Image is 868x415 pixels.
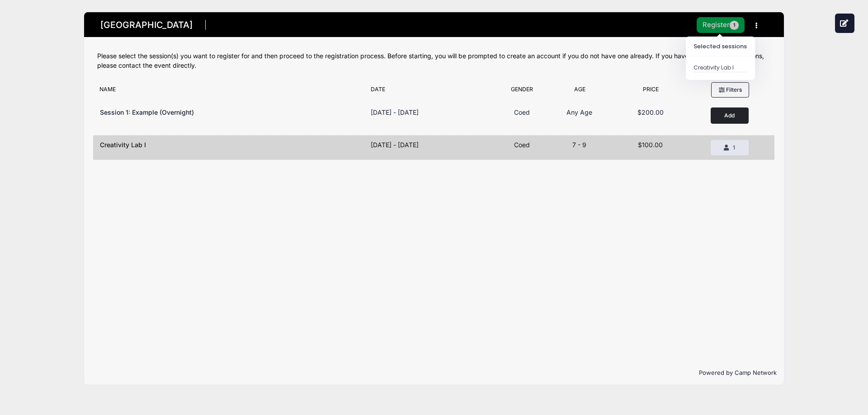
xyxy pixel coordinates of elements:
[711,82,749,98] button: Filters
[610,85,692,98] div: Price
[366,85,495,98] div: Date
[730,21,739,30] span: 1
[371,107,419,117] div: [DATE] - [DATE]
[637,108,664,116] span: $200.00
[711,107,749,123] button: Add
[514,141,530,149] span: Coed
[495,85,549,98] div: Gender
[100,108,194,116] span: Session 1: Example (Overnight)
[572,141,586,149] span: 7 - 9
[733,144,735,151] span: 1
[97,51,771,70] div: Please select the session(s) you want to register for and then proceed to the registration proces...
[97,17,195,33] h1: [GEOGRAPHIC_DATA]
[95,85,366,98] div: Name
[549,85,610,98] div: Age
[371,140,419,149] div: [DATE] - [DATE]
[514,108,530,116] span: Coed
[91,368,777,378] p: Powered by Camp Network
[100,141,146,149] span: Creativity Lab I
[697,17,745,33] button: Register1
[711,140,749,155] button: 1
[566,108,592,116] span: Any Age
[686,37,755,56] h3: Selected sessions
[638,141,663,149] span: $100.00
[693,64,747,72] div: Creativity Lab I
